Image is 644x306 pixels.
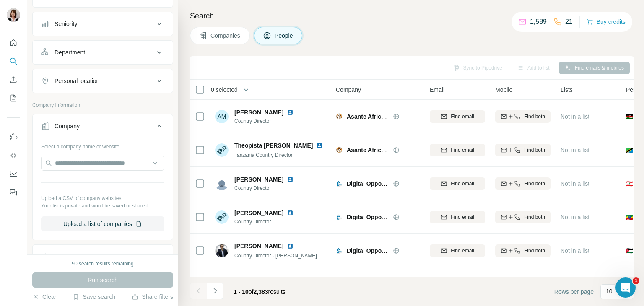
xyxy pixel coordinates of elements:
button: Quick start [7,35,20,50]
button: Navigate to next page [207,283,223,299]
button: Find both [495,244,551,257]
span: Tanzania Country Director [234,152,293,158]
span: Find email [451,146,474,154]
span: [PERSON_NAME] [234,175,283,184]
span: Email [430,86,444,94]
span: Find both [524,113,545,120]
h4: Search [190,10,634,22]
span: 2,383 [254,288,268,295]
span: 🇯🇴 [626,246,633,255]
button: Find email [430,211,485,223]
span: Company [336,86,361,94]
button: Share filters [132,293,173,301]
img: LinkedIn logo [287,243,293,249]
div: Seniority [55,20,77,28]
img: Avatar [215,143,229,157]
span: 🇰🇪 [626,112,633,121]
div: Department [55,48,85,57]
span: Digital Opportunity Trust [347,180,416,187]
img: LinkedIn logo [287,176,293,183]
button: My lists [7,91,20,106]
span: [PERSON_NAME] [234,209,283,217]
span: Country Director - [PERSON_NAME] [234,253,317,259]
div: AM [215,110,229,123]
span: of [249,288,254,295]
button: Search [7,54,20,69]
button: Find both [495,211,551,223]
button: Find both [495,177,551,190]
button: Use Surfe API [7,148,20,163]
img: Logo of Digital Opportunity Trust [336,180,343,187]
span: 🇹🇿 [626,146,633,154]
img: Logo of Asante Africa Foundation [336,147,343,153]
span: Country Director [234,218,304,226]
img: LinkedIn logo [287,277,293,283]
span: 🇱🇧 [626,179,633,188]
img: LinkedIn logo [287,109,293,116]
button: Find email [430,177,485,190]
img: LinkedIn logo [287,210,293,216]
button: Find email [430,244,485,257]
img: Avatar [215,210,229,224]
img: Logo of Digital Opportunity Trust [336,214,343,220]
span: [PERSON_NAME] [234,242,283,250]
span: Not in a list [561,247,589,254]
span: Find both [524,146,545,154]
p: 10 [606,287,613,296]
span: Companies [210,31,241,40]
button: Upload a list of companies [41,216,164,231]
span: Find email [451,180,474,187]
div: 90 search results remaining [72,260,133,267]
span: [PERSON_NAME] [234,276,283,284]
span: Not in a list [561,113,589,120]
span: Find both [524,247,545,254]
div: Company [55,122,80,130]
span: Lists [561,86,573,94]
span: [PERSON_NAME] [234,108,283,117]
img: Avatar [215,244,229,257]
iframe: Intercom live chat [615,277,636,298]
div: Select a company name or website [41,140,164,150]
span: 1 [633,277,639,284]
img: Logo of Digital Opportunity Trust [336,247,343,254]
p: Your list is private and won't be saved or shared. [41,202,164,210]
button: Find both [495,144,551,156]
span: Digital Opportunity Trust [347,247,416,254]
span: Find email [451,247,474,254]
span: People [275,31,294,40]
span: Find email [451,113,474,120]
img: LinkedIn logo [316,142,323,149]
button: Industry [33,246,173,267]
button: Find both [495,110,551,123]
img: Avatar [7,8,20,22]
button: Department [33,42,173,62]
p: 1,589 [530,17,547,27]
button: Find email [430,110,485,123]
p: 21 [565,17,573,27]
span: Country Director [234,117,304,125]
span: Not in a list [561,147,589,153]
span: Find both [524,180,545,187]
img: Avatar [215,177,229,190]
span: Find both [524,213,545,221]
img: Logo of Asante Africa Foundation [336,113,343,120]
button: Seniority [33,14,173,34]
button: Personal location [33,71,173,91]
button: Dashboard [7,166,20,182]
span: Theopista [PERSON_NAME] [234,141,313,150]
button: Company [33,116,173,140]
button: Enrich CSV [7,72,20,87]
button: Buy credits [587,16,626,28]
p: Upload a CSV of company websites. [41,194,164,202]
span: 0 selected [211,86,238,94]
span: Find email [451,213,474,221]
span: Not in a list [561,180,589,187]
div: Industry [55,252,75,261]
p: Company information [32,101,173,109]
button: Feedback [7,185,20,200]
span: 🇪🇹 [626,213,633,221]
img: Avatar [215,277,229,291]
span: results [234,288,286,295]
span: Asante Africa Foundation [347,113,418,120]
button: Clear [32,293,56,301]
